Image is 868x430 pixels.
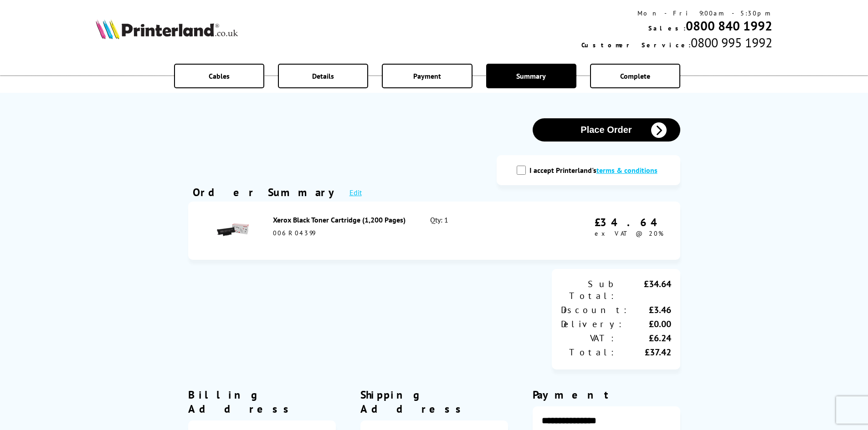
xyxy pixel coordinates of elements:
[595,229,663,238] span: ex VAT @ 20%
[581,41,691,49] span: Customer Service:
[561,304,629,316] div: Discount:
[620,71,650,81] span: Complete
[209,71,230,81] span: Cables
[217,214,249,246] img: Xerox Black Toner Cartridge (1,200 Pages)
[616,346,671,358] div: £37.42
[629,304,671,316] div: £3.46
[349,188,362,197] a: Edit
[686,17,772,34] a: 0800 840 1992
[193,185,340,199] div: Order Summary
[561,278,616,302] div: Sub Total:
[529,166,662,175] label: I accept Printerland's
[533,118,680,142] button: Place Order
[516,71,546,81] span: Summary
[273,229,411,237] div: 006R04399
[616,278,671,302] div: £34.64
[430,215,524,246] div: Qty: 1
[581,9,772,17] div: Mon - Fri 9:00am - 5:30pm
[413,71,441,81] span: Payment
[312,71,334,81] span: Details
[561,332,616,344] div: VAT:
[595,215,667,229] div: £34.64
[533,388,680,402] div: Payment
[96,19,238,39] img: Printerland Logo
[616,332,671,344] div: £6.24
[188,388,336,416] div: Billing Address
[648,24,686,32] span: Sales:
[624,318,671,330] div: £0.00
[360,388,508,416] div: Shipping Address
[561,318,624,330] div: Delivery:
[273,215,411,224] div: Xerox Black Toner Cartridge (1,200 Pages)
[596,166,657,175] a: modal_tc
[561,346,616,358] div: Total:
[691,34,772,51] span: 0800 995 1992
